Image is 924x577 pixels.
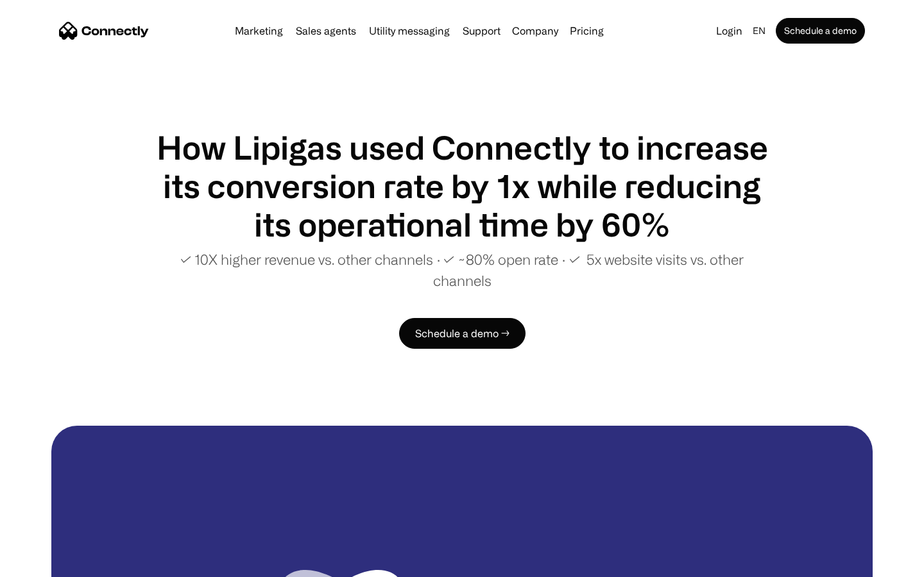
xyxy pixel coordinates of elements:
a: Marketing [230,26,288,36]
a: Schedule a demo [776,18,865,44]
a: Sales agents [291,26,361,36]
a: Support [458,26,506,36]
a: Pricing [565,26,609,36]
div: en [753,22,766,40]
aside: Language selected: English [13,553,77,573]
a: Schedule a demo → [399,318,526,349]
ul: Language list [26,555,77,573]
div: Company [512,22,558,40]
h1: How Lipigas used Connectly to increase its conversion rate by 1x while reducing its operational t... [154,128,770,244]
a: Utility messaging [364,26,455,36]
a: Login [711,22,748,40]
p: ✓ 10X higher revenue vs. other channels ∙ ✓ ~80% open rate ∙ ✓ 5x website visits vs. other channels [154,249,770,291]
